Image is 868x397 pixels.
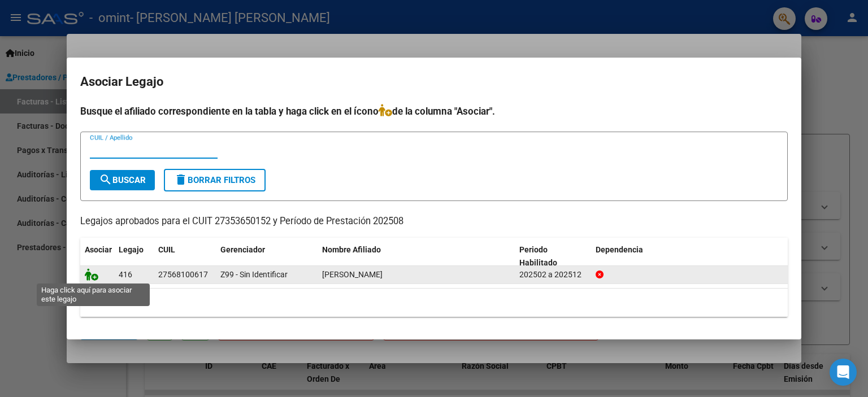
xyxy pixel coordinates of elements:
[99,173,112,186] mat-icon: search
[519,268,587,281] div: 202502 a 202512
[90,170,155,190] button: Buscar
[322,245,381,254] span: Nombre Afiliado
[158,268,208,281] div: 27568100617
[322,270,383,279] span: MURATORE FIORELLA
[99,175,146,185] span: Buscar
[80,238,114,275] datatable-header-cell: Asociar
[591,238,788,275] datatable-header-cell: Dependencia
[114,238,154,275] datatable-header-cell: Legajo
[318,238,515,275] datatable-header-cell: Nombre Afiliado
[216,238,318,275] datatable-header-cell: Gerenciador
[119,245,144,254] span: Legajo
[85,245,112,254] span: Asociar
[220,270,288,279] span: Z99 - Sin Identificar
[80,289,788,317] div: 1 registros
[164,169,266,191] button: Borrar Filtros
[154,238,216,275] datatable-header-cell: CUIL
[519,245,557,267] span: Periodo Habilitado
[80,71,788,93] h2: Asociar Legajo
[80,215,788,229] p: Legajos aprobados para el CUIT 27353650152 y Período de Prestación 202508
[158,245,175,254] span: CUIL
[830,359,857,386] div: Open Intercom Messenger
[220,245,265,254] span: Gerenciador
[119,270,132,279] span: 416
[515,238,591,275] datatable-header-cell: Periodo Habilitado
[174,173,188,186] mat-icon: delete
[596,245,643,254] span: Dependencia
[174,175,255,185] span: Borrar Filtros
[80,104,788,119] h4: Busque el afiliado correspondiente en la tabla y haga click en el ícono de la columna "Asociar".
